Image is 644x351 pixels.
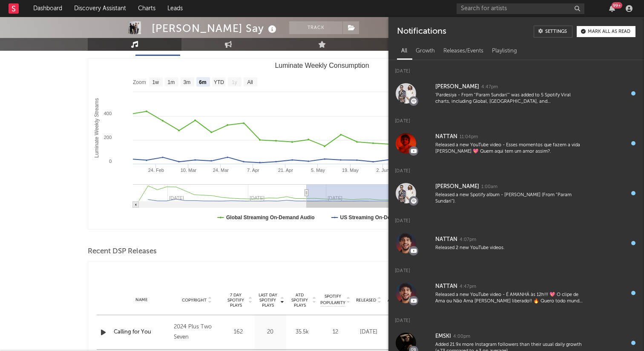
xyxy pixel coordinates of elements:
div: Released a new YouTube video - Esses momentos que fazem a vida [PERSON_NAME] 💖 Quem aqui tem um a... [435,142,585,155]
div: Released a new YouTube video - É AMANHÃ às 12h!!! 💖 O clipe de Ama ou Não Ama [PERSON_NAME] liber... [435,292,585,305]
div: N/A [387,328,416,336]
span: ATD Spotify Plays [288,293,311,308]
span: Copyright [182,298,207,303]
a: [PERSON_NAME]4:47pm'Pardesiya - From "Param Sundari"' was added to 5 Spotify Viral charts, includ... [388,77,644,110]
button: Track [289,21,342,34]
text: 21. Apr [278,168,293,173]
div: EMSKI [435,331,451,342]
div: 4:47pm [481,84,498,90]
div: [DATE] [354,328,383,336]
span: Spotify Popularity [320,293,345,306]
div: NATTAN [435,281,457,292]
div: Settings [545,29,567,34]
div: 162 [224,328,252,336]
span: Global ATD Audio Streams [387,293,411,308]
div: 99 + [612,2,622,9]
text: 400 [104,111,112,116]
svg: Luminate Weekly Consumption [88,58,556,229]
text: 7. Apr [247,168,259,173]
div: NATTAN [435,132,457,142]
a: NATTAN4:07pmReleased 2 new YouTube videos. [388,226,644,260]
text: YTD [214,79,224,85]
text: 6m [199,79,206,85]
div: [PERSON_NAME] Say [152,21,279,35]
text: 24. Feb [148,168,164,173]
div: [DATE] [388,210,644,226]
div: Releases/Events [439,44,488,58]
text: 200 [104,135,112,140]
text: 1m [168,79,175,85]
div: Growth [411,44,439,58]
a: NATTAN11:04pmReleased a new YouTube video - Esses momentos que fazem a vida [PERSON_NAME] 💖 Quem ... [388,127,644,160]
div: 4:00pm [453,334,470,340]
span: Last Day Spotify Plays [256,293,279,308]
text: 1y [232,79,237,85]
button: Mark all as read [577,26,635,37]
button: 99+ [609,5,615,12]
div: [DATE] [388,260,644,276]
div: 1:00am [481,184,497,190]
div: Name [114,297,170,303]
div: [DATE] [388,310,644,326]
div: Mark all as read [588,29,630,34]
div: 'Pardesiya - From "Param Sundari"' was added to 5 Spotify Viral charts, including Global, [GEOGRA... [435,92,585,105]
a: NATTAN4:47pmReleased a new YouTube video - É AMANHÃ às 12h!!! 💖 O clipe de Ama ou Não Ama [PERSON... [388,276,644,310]
div: [PERSON_NAME] [435,82,479,92]
div: 4:07pm [460,237,476,243]
span: Recent DSP Releases [88,247,157,257]
div: [PERSON_NAME] [435,182,479,192]
div: [DATE] [388,60,644,77]
text: 24. Mar [213,168,229,173]
text: Zoom [133,79,146,85]
text: 19. May [342,168,359,173]
div: 4:47pm [460,284,476,290]
text: 10. Mar [181,168,197,173]
span: 7 Day Spotify Plays [224,293,247,308]
div: NATTAN [435,235,457,245]
div: 12 [320,328,350,336]
a: [PERSON_NAME]1:00amReleased a new Spotify album - [PERSON_NAME] (From "Param Sundari"). [388,177,644,210]
div: 20 [256,328,284,336]
a: Calling for You [114,328,170,336]
text: Global Streaming On-Demand Audio [226,215,315,220]
text: 1w [152,79,159,85]
text: Luminate Weekly Streams [94,98,100,158]
span: Released [356,298,376,303]
div: Released 2 new YouTube videos. [435,245,585,251]
div: 35.5k [288,328,316,336]
div: All [397,44,411,58]
text: US Streaming On-Demand Audio [340,215,420,220]
div: Released a new Spotify album - [PERSON_NAME] (From "Param Sundari"). [435,192,585,205]
text: All [247,79,253,85]
text: 0 [109,159,112,164]
text: 2. Jun [377,168,389,173]
div: Playlisting [488,44,521,58]
text: Luminate Weekly Consumption [275,62,369,69]
div: [DATE] [388,110,644,127]
text: 3m [184,79,191,85]
a: Settings [534,26,572,38]
text: 5. May [311,168,325,173]
div: 2024 Plus Two Seven [174,322,220,342]
input: Search for artists [457,3,584,14]
div: [DATE] [388,160,644,177]
div: Notifications [397,26,446,38]
div: 11:04pm [460,134,478,140]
